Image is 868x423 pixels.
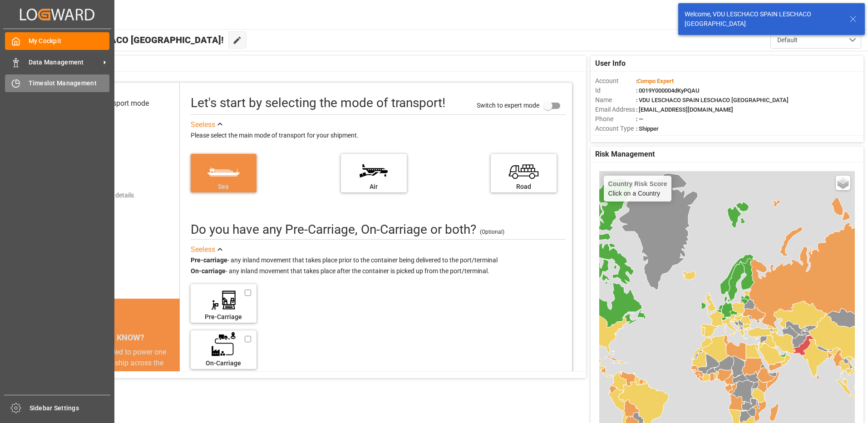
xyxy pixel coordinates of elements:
span: : — [636,116,643,123]
span: Name [595,95,636,105]
span: : VDU LESCHACO SPAIN LESCHACO [GEOGRAPHIC_DATA] [636,97,789,103]
span: Phone [595,114,636,124]
div: Pre-Carriage [195,312,252,322]
button: next slide / item [167,347,180,423]
div: Road [495,182,552,192]
span: Data Management [29,58,100,67]
span: Switch to expert mode [477,101,539,108]
div: On-Carriage [195,359,252,368]
span: User Info [595,58,626,69]
a: Timeslot Management [5,74,109,92]
span: Account [595,76,636,86]
span: Hello VDU LESCHACO [GEOGRAPHIC_DATA]! [38,31,224,49]
div: See less [191,119,215,130]
strong: On-carriage [191,267,226,275]
div: Let's start by selecting the mode of transport! [191,93,445,113]
div: Please select the main mode of transport for your shipment. [191,130,566,141]
div: Sea [195,182,252,192]
span: My Cockpit [29,36,110,46]
div: - any inland movement that takes place prior to the container being delivered to the port/termina... [191,255,566,277]
a: Layers [836,176,850,190]
a: My Cockpit [5,32,109,50]
div: (Optional) [480,228,504,236]
button: open menu [770,31,861,49]
div: Add shipping details [77,191,134,200]
div: See less [191,244,215,255]
span: Timeslot Management [29,79,110,88]
span: : 0019Y000004dKyPQAU [636,87,700,94]
span: Sidebar Settings [30,403,111,413]
span: Id [595,86,636,95]
span: Email Address [595,105,636,114]
span: Compo Expert [637,78,674,84]
div: Air [345,182,402,192]
span: Account Type [595,124,636,133]
input: Pre-Carriage [245,289,251,297]
div: Click on a Country [608,180,667,197]
input: On-Carriage [245,335,251,343]
div: Welcome, VDU LESCHACO SPAIN LESCHACO [GEOGRAPHIC_DATA] [685,10,841,29]
span: : [EMAIL_ADDRESS][DOMAIN_NAME] [636,106,733,113]
strong: Pre-carriage [191,256,227,264]
span: Risk Management [595,149,655,160]
span: : [636,78,674,84]
span: : Shipper [636,125,659,132]
h4: Country Risk Score [608,180,667,187]
div: Do you have any Pre-Carriage, On-Carriage or both? (optional) [191,220,476,239]
span: Default [777,35,798,45]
